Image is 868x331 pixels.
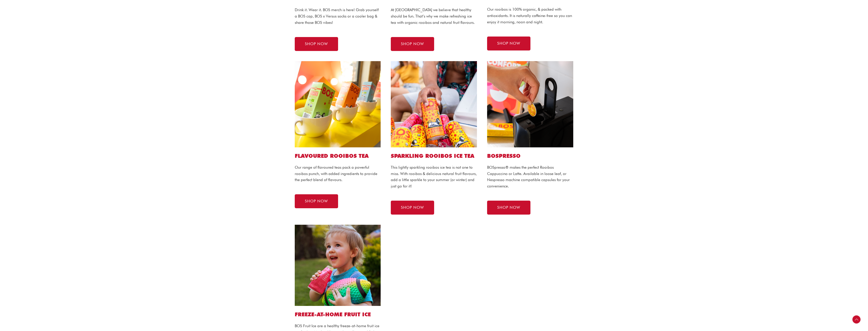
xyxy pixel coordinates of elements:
[305,42,328,46] span: SHOP NOW
[487,164,573,189] p: BOSpresso® makes the perfect Rooibos Cappuccino or Latte. Available in loose leaf, or Nespresso m...
[487,152,573,159] h2: BOSPRESSO
[295,37,338,51] a: SHOP NOW
[391,7,477,26] p: At [GEOGRAPHIC_DATA] we believe that healthy should be fun. That’s why we make refreshing ice tea...
[487,201,530,215] a: SHOP NOW
[401,206,424,210] span: SHOP NOW
[295,164,381,183] p: Our range of flavoured teas pack a powerful rooibos punch, with added ingredients to provide the ...
[391,164,477,189] p: This lightly sparkling rooibos ice tea is not one to miss. With rooibos & delicious natural fruit...
[487,37,530,50] a: SHOP NOW
[487,6,573,25] p: Our rooibos is 100% organic, & packed with antioxidants. It is naturally caffeine-free so you can...
[295,311,381,318] h2: FREEZE-AT-HOME FRUIT ICE
[295,152,381,159] h2: Flavoured ROOIBOS TEA
[391,37,434,51] a: SHOP NOW
[497,42,520,45] span: SHOP NOW
[391,201,434,215] a: SHOP NOW
[295,7,381,26] p: Drink it. Wear it. BOS merch is here! Grab yourself a BOS cap, BOS x Versus socks or a cooler bag...
[497,206,520,210] span: SHOP NOW
[295,225,381,306] img: Cherry_Ice Bosbrands
[305,199,328,203] span: SHOP NOW
[391,152,477,159] h2: SPARKLING ROOIBOS ICE TEA
[487,61,573,147] img: bospresso capsule website1
[401,42,424,46] span: SHOP NOW
[295,194,338,208] a: SHOP NOW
